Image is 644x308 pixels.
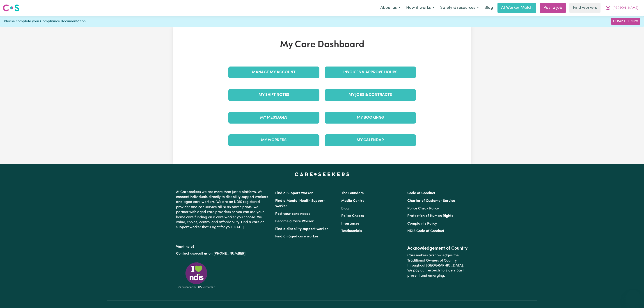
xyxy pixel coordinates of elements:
[275,191,313,195] a: Find a Support Worker
[407,251,468,280] p: Careseekers acknowledges the Traditional Owners of Country throughout [GEOGRAPHIC_DATA]. We pay o...
[611,18,640,25] a: Complete Now
[437,3,482,13] button: Safety & resources
[295,172,349,176] a: Careseekers home page
[3,3,19,13] a: Careseekers logo
[341,214,364,218] a: Police Checks
[377,3,403,13] button: About us
[325,134,416,146] a: My Calendar
[275,199,325,208] a: Find a Mental Health Support Worker
[626,290,640,304] iframe: Button to launch messaging window, conversation in progress
[3,4,19,12] img: Careseekers logo
[407,191,435,195] a: Code of Conduct
[176,188,270,232] p: At Careseekers we are more than just a platform. We connect individuals directly to disability su...
[602,3,641,13] button: My Account
[275,220,314,223] a: Become a Care Worker
[407,199,455,203] a: Charter of Customer Service
[341,222,359,225] a: Insurances
[325,67,416,78] a: Invoices & Approve Hours
[197,252,245,255] a: call us on [PHONE_NUMBER]
[228,89,319,101] a: My Shift Notes
[407,246,468,251] h2: Acknowledgement of Country
[341,191,364,195] a: The Founders
[407,214,453,218] a: Protection of Human Rights
[4,19,87,24] span: Please complete your Compliance documentation.
[612,6,638,11] span: [PERSON_NAME]
[497,3,536,13] a: AI Worker Match
[403,3,437,13] button: How it works
[341,229,362,233] a: Testimonials
[341,199,364,203] a: Media Centre
[228,112,319,124] a: My Messages
[275,227,328,231] a: Find a disability support worker
[176,249,270,258] p: or
[407,222,437,225] a: Complaints Policy
[176,252,194,255] a: Contact us
[482,3,496,13] a: Blog
[325,112,416,124] a: My Bookings
[341,207,349,210] a: Blog
[275,235,319,238] a: Find an aged care worker
[325,89,416,101] a: My Jobs & Contracts
[569,3,600,13] a: Find workers
[228,134,319,146] a: My Workers
[176,262,217,290] img: Registered NDIS provider
[176,243,270,249] p: Want help?
[228,67,319,78] a: Manage My Account
[540,3,566,13] a: Post a job
[275,212,310,216] a: Post your care needs
[407,207,439,210] a: Police Check Policy
[407,229,444,233] a: NDIS Code of Conduct
[226,39,419,50] h1: My Care Dashboard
